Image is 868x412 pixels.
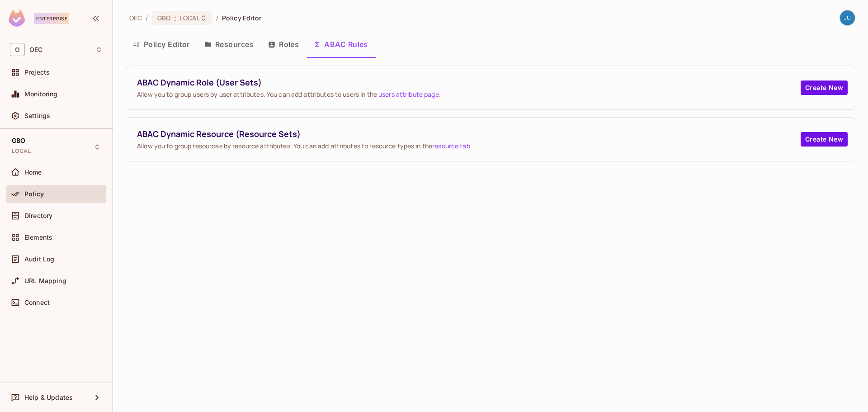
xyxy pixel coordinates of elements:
[216,14,218,22] li: /
[137,142,801,150] span: Allow you to group resources by resource attributes. You can add attributes to resource types in ...
[197,33,261,56] button: Resources
[10,43,25,56] span: O
[146,14,148,22] li: /
[24,394,73,401] span: Help & Updates
[137,128,801,140] span: ABAC Dynamic Resource (Resource Sets)
[24,234,52,241] span: Elements
[157,14,170,22] span: GBO
[137,77,801,88] span: ABAC Dynamic Role (User Sets)
[24,212,52,219] span: Directory
[801,81,848,95] button: Create New
[24,90,58,98] span: Monitoring
[180,14,200,22] span: LOCAL
[261,33,306,56] button: Roles
[126,33,197,56] button: Policy Editor
[24,256,54,263] span: Audit Log
[24,277,66,284] span: URL Mapping
[840,10,855,25] img: justin.king@oeconnection.com
[174,14,177,22] span: :
[12,147,31,155] span: LOCAL
[24,112,50,119] span: Settings
[432,142,470,150] a: resource tab
[12,137,25,144] span: GBO
[306,33,375,56] button: ABAC Rules
[801,132,848,147] button: Create New
[129,14,142,22] span: the active workspace
[29,46,42,53] span: Workspace: OEC
[9,10,25,27] img: SReyMgAAAABJRU5ErkJggg==
[24,190,44,198] span: Policy
[137,90,801,99] span: Allow you to group users by user attributes. You can add attributes to users in the .
[222,14,262,22] span: Policy Editor
[24,169,42,176] span: Home
[34,13,69,24] div: Enterprise
[24,299,50,306] span: Connect
[24,69,50,76] span: Projects
[378,90,439,99] a: users attribute page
